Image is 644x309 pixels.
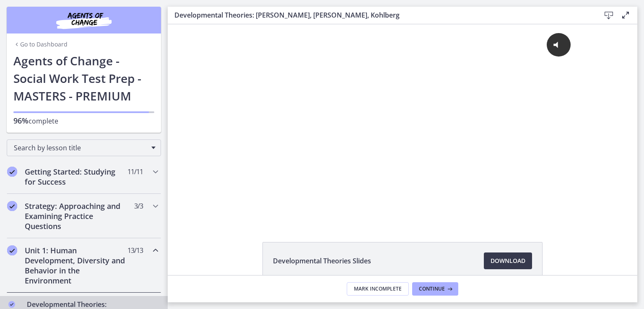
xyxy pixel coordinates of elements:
h1: Agents of Change - Social Work Test Prep - MASTERS - PREMIUM [13,52,154,105]
i: Completed [7,201,17,211]
span: Download [491,256,525,266]
i: Completed [7,245,17,255]
h2: Strategy: Approaching and Examining Practice Questions [25,201,127,231]
a: Go to Dashboard [13,40,68,49]
h2: Unit 1: Human Development, Diversity and Behavior in the Environment [25,245,127,286]
h2: Getting Started: Studying for Success [25,167,127,187]
div: Search by lesson title [7,139,161,156]
span: 11 / 11 [127,167,143,177]
button: Continue [412,282,458,296]
span: 13 / 13 [127,245,143,255]
span: 3 / 3 [134,201,143,211]
span: Continue [419,286,445,292]
iframe: Video Lesson [168,24,637,223]
span: Mark Incomplete [354,286,402,292]
button: Mark Incomplete [347,282,409,296]
span: Search by lesson title [14,143,147,152]
span: 96% [13,116,29,126]
span: Developmental Theories Slides [273,256,371,266]
h3: Developmental Theories: [PERSON_NAME], [PERSON_NAME], Kohlberg [174,10,587,20]
i: Completed [7,167,17,177]
a: Download [484,252,532,269]
i: Completed [8,301,15,308]
p: complete [13,116,154,126]
img: Agents of Change Social Work Test Prep [34,10,134,30]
